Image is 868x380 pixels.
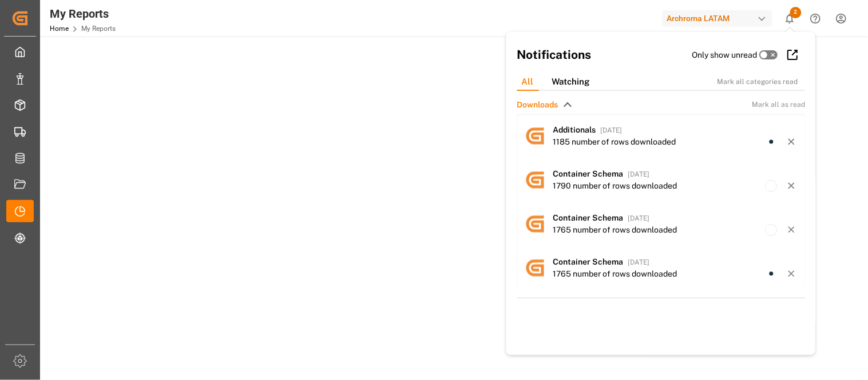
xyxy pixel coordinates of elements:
img: avatar [517,206,553,242]
div: 1790 number of rows downloaded [553,180,677,192]
button: Help Center [803,6,829,31]
img: avatar [517,162,553,198]
a: avatarAdditionals[DATE]1185 number of rows downloaded [517,114,805,158]
label: Only show unread [692,49,757,61]
span: [DATE] [628,258,649,266]
a: Home [50,25,69,33]
span: Container Schema [553,169,623,178]
button: Archroma LATAM [663,7,777,29]
span: Container Schema [553,213,623,222]
span: Additionals [553,125,596,134]
span: [DATE] [628,214,649,222]
div: Archroma LATAM [663,10,772,27]
span: [DATE] [600,126,622,134]
button: show 2 new notifications [777,6,803,31]
span: Downloads [517,99,558,111]
div: All [512,73,542,91]
img: avatar [517,118,553,154]
span: Container Schema [553,257,623,266]
div: My Reports [50,5,116,22]
img: avatar [517,250,553,286]
a: avatarContainer Schema[DATE]1790 number of rows downloaded [517,158,805,202]
span: [DATE] [628,170,649,178]
span: Mark all as read [752,99,805,110]
div: Watching [542,73,599,91]
h2: Notifications [517,46,692,64]
div: 1765 number of rows downloaded [553,224,677,236]
div: 1185 number of rows downloaded [553,136,676,148]
div: 1765 number of rows downloaded [553,268,677,280]
a: avatarContainer Schema[DATE]1765 number of rows downloaded [517,202,805,246]
span: 2 [790,7,802,18]
div: Mark all categories read [717,77,810,87]
a: avatarContainer Schema[DATE]1765 number of rows downloaded [517,246,805,290]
